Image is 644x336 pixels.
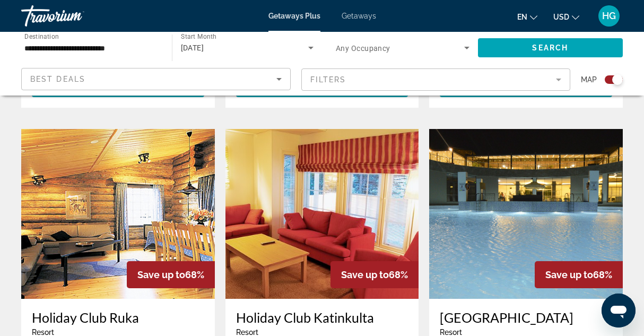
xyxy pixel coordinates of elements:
[532,44,568,52] span: Search
[236,78,408,97] button: View Resort(6 units)
[517,9,537,24] button: Change language
[595,5,623,27] button: User Menu
[24,32,59,40] span: Destination
[268,12,320,20] a: Getaways Plus
[553,13,569,21] span: USD
[545,269,593,280] span: Save up to
[553,9,579,24] button: Change currency
[535,261,623,288] div: 68%
[602,294,636,328] iframe: Button to launch messaging window
[236,309,408,325] a: Holiday Club Katinkulta
[301,68,571,91] button: Filter
[440,78,612,97] button: View Resort(13 units)
[32,78,204,97] button: View Resort(1 unit)
[440,309,612,325] a: [GEOGRAPHIC_DATA]
[30,73,282,85] mat-select: Sort by
[127,261,215,288] div: 68%
[225,129,419,299] img: 2247I01L.jpg
[336,44,390,53] span: Any Occupancy
[330,261,419,288] div: 68%
[30,75,85,83] span: Best Deals
[21,2,127,30] a: Travorium
[478,38,623,57] button: Search
[181,33,216,40] span: Start Month
[581,72,597,87] span: Map
[32,309,204,325] a: Holiday Club Ruka
[429,129,623,299] img: DH79O01X.jpg
[21,129,215,299] img: 3551I01X.jpg
[341,269,389,280] span: Save up to
[137,269,185,280] span: Save up to
[517,13,527,21] span: en
[181,44,204,52] span: [DATE]
[602,11,616,21] span: HG
[342,12,376,20] a: Getaways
